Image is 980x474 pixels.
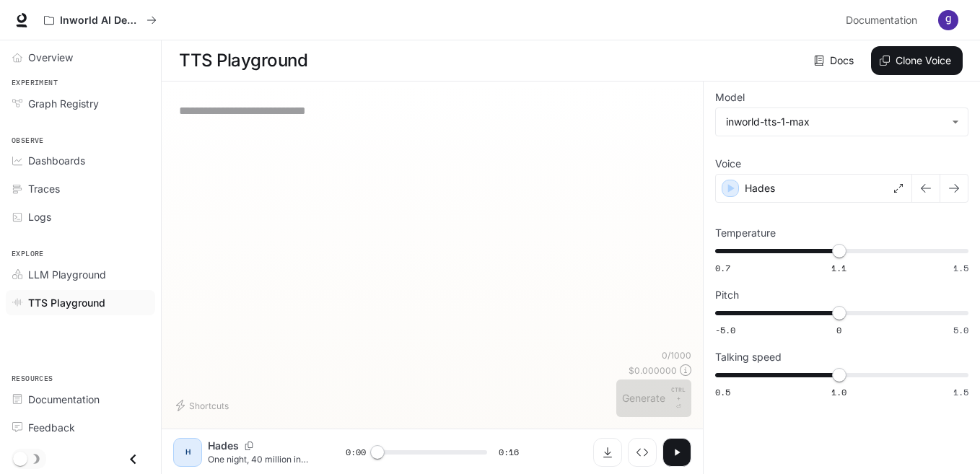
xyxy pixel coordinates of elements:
span: 0:16 [499,445,519,460]
button: All workspaces [38,6,163,35]
p: Temperature [715,228,776,238]
p: Inworld AI Demos [60,14,141,27]
button: Download audio [593,438,622,467]
p: Talking speed [715,352,782,362]
p: Hades [208,439,239,453]
span: Feedback [28,420,75,435]
span: Logs [28,209,51,224]
button: User avatar [934,6,963,35]
span: Dark mode toggle [13,450,27,466]
button: Close drawer [117,444,149,474]
a: Feedback [6,415,155,440]
p: Voice [715,159,741,169]
p: One night, 40 million in cash vanished… but the traitor is the one you least expected. Can you gu... [208,453,311,465]
p: Model [715,92,745,102]
a: Graph Registry [6,91,155,116]
h1: TTS Playground [179,46,307,75]
span: 1.5 [953,386,968,398]
span: Documentation [28,392,100,407]
button: Clone Voice [871,46,963,75]
span: 0 [836,324,841,336]
span: Documentation [846,12,917,30]
span: TTS Playground [28,295,105,310]
span: Traces [28,181,60,196]
p: Hades [745,181,775,196]
span: 0:00 [346,445,366,460]
a: TTS Playground [6,290,155,315]
span: 1.1 [831,262,846,274]
a: Documentation [6,387,155,412]
span: LLM Playground [28,267,106,282]
p: $ 0.000000 [629,364,677,377]
a: Dashboards [6,148,155,173]
span: Overview [28,50,73,65]
div: inworld-tts-1-max [726,115,945,129]
button: Inspect [628,438,657,467]
a: Documentation [840,6,928,35]
a: Docs [811,46,859,75]
button: Copy Voice ID [239,442,259,450]
img: User avatar [938,10,958,30]
div: H [176,441,199,464]
span: 0.5 [715,386,730,398]
span: 5.0 [953,324,968,336]
a: LLM Playground [6,262,155,287]
span: 1.0 [831,386,846,398]
span: 0.7 [715,262,730,274]
span: -5.0 [715,324,735,336]
a: Traces [6,176,155,201]
div: inworld-tts-1-max [716,108,968,136]
button: Shortcuts [173,394,235,417]
span: 1.5 [953,262,968,274]
span: Dashboards [28,153,85,168]
a: Overview [6,45,155,70]
a: Logs [6,204,155,229]
p: Pitch [715,290,739,300]
span: Graph Registry [28,96,99,111]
